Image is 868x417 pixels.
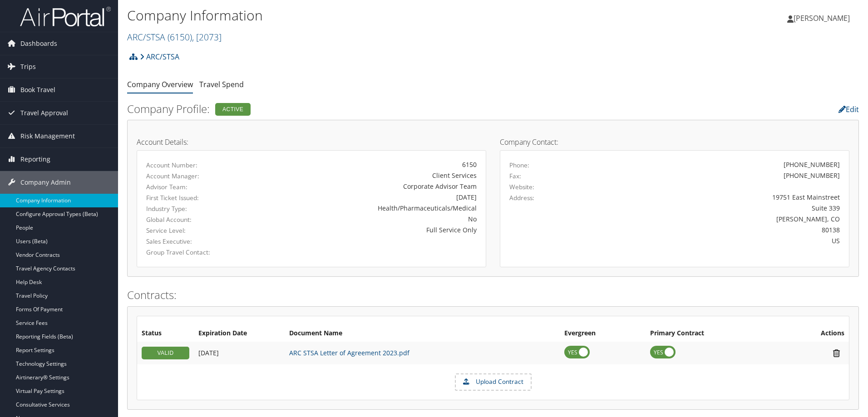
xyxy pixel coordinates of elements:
span: Company Admin [20,171,71,194]
a: [PERSON_NAME] [787,5,859,32]
label: Upload Contract [456,374,531,390]
span: Reporting [20,148,50,171]
label: Account Number: [146,161,247,170]
th: Document Name [285,325,560,342]
th: Primary Contract [646,325,779,342]
img: airportal-logo.png [20,6,111,27]
a: Edit [838,104,859,114]
label: Sales Executive: [146,237,247,246]
div: US [596,236,840,245]
span: ( 6150 ) [168,31,192,43]
label: Service Level: [146,226,247,235]
div: Add/Edit Date [198,349,280,357]
label: Phone: [509,161,529,170]
div: Suite 339 [596,203,840,213]
label: Fax: [509,172,521,181]
div: [PERSON_NAME], CO [596,214,840,224]
label: Website: [509,182,534,191]
span: Book Travel [20,78,55,101]
div: [PHONE_NUMBER] [784,160,840,169]
div: Corporate Advisor Team [261,182,477,191]
span: [PERSON_NAME] [794,13,850,23]
label: Global Account: [146,215,247,224]
span: , [ 2073 ] [192,31,222,43]
th: Status [137,325,194,342]
h4: Account Details: [137,138,486,146]
div: No [261,214,477,224]
div: Full Service Only [261,225,477,235]
a: Travel Spend [199,79,244,89]
div: Health/Pharmaceuticals/Medical [261,203,477,213]
label: Address: [509,193,534,202]
th: Expiration Date [194,325,285,342]
label: Group Travel Contact: [146,248,247,257]
label: First Ticket Issued: [146,193,247,202]
th: Evergreen [560,325,646,342]
h1: Company Information [127,6,615,25]
h2: Contracts: [127,287,859,303]
div: [PHONE_NUMBER] [784,171,840,180]
label: Account Manager: [146,172,247,181]
div: Client Services [261,171,477,180]
span: Trips [20,55,36,78]
div: 80138 [596,225,840,235]
h4: Company Contact: [500,138,849,146]
div: Active [215,103,251,116]
a: ARC/STSA [127,31,222,43]
div: 19751 East Mainstreet [596,192,840,202]
label: Advisor Team: [146,182,247,191]
a: ARC STSA Letter of Agreement 2023.pdf [289,348,409,357]
div: [DATE] [261,192,477,202]
h2: Company Profile: [127,101,611,117]
label: Industry Type: [146,204,247,213]
i: Remove Contract [829,348,844,358]
span: [DATE] [198,348,219,357]
span: Dashboards [20,32,57,55]
span: Travel Approval [20,102,68,124]
span: Risk Management [20,125,75,147]
th: Actions [779,325,849,342]
a: ARC/STSA [140,48,179,66]
a: Company Overview [127,79,193,89]
div: VALID [142,347,189,359]
div: 6150 [261,160,477,169]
